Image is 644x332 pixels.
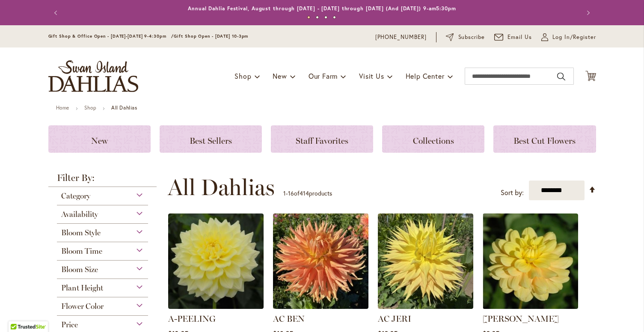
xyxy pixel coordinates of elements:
span: Gift Shop & Office Open - [DATE]-[DATE] 9-4:30pm / [48,33,174,39]
button: Previous [48,4,65,21]
button: Next [579,4,596,21]
label: Sort by: [501,185,524,201]
span: Log In/Register [552,33,596,41]
span: 1 [283,189,286,197]
a: Best Cut Flowers [493,125,596,153]
span: Bloom Time [61,246,102,256]
span: Gift Shop Open - [DATE] 10-3pm [174,33,248,39]
span: 414 [300,189,309,197]
a: Staff Favorites [271,125,373,153]
img: AC Jeri [378,213,473,309]
span: Visit Us [359,71,384,80]
button: 1 of 4 [307,16,310,19]
a: Home [56,104,69,111]
button: 3 of 4 [324,16,327,19]
button: 2 of 4 [316,16,319,19]
a: A-Peeling [168,302,264,311]
a: Annual Dahlia Festival, August through [DATE] - [DATE] through [DATE] (And [DATE]) 9-am5:30pm [188,5,456,12]
span: Email Us [507,33,532,41]
span: 16 [288,189,294,197]
a: AC BEN [273,302,368,311]
a: [PHONE_NUMBER] [375,33,427,41]
p: - of products [283,187,332,200]
span: Category [61,191,90,201]
a: Log In/Register [541,33,596,41]
span: Help Center [406,71,445,80]
a: Shop [84,104,96,111]
a: AC JERI [378,314,411,324]
strong: All Dahlias [111,104,137,111]
strong: Filter By: [48,173,157,187]
a: A-PEELING [168,314,216,324]
span: Flower Color [61,302,104,311]
span: Bloom Size [61,265,98,274]
img: AHOY MATEY [483,213,578,309]
span: New [91,136,108,146]
a: New [48,125,151,153]
span: Plant Height [61,283,103,293]
a: [PERSON_NAME] [483,314,559,324]
a: AHOY MATEY [483,302,578,311]
span: Staff Favorites [296,136,348,146]
span: Our Farm [309,71,338,80]
span: Shop [234,71,251,80]
span: Bloom Style [61,228,101,237]
a: Email Us [494,33,532,41]
span: Availability [61,210,98,219]
a: store logo [48,60,138,92]
img: AC BEN [273,213,368,309]
a: Collections [382,125,484,153]
img: A-Peeling [168,213,264,309]
span: Price [61,320,78,329]
a: AC BEN [273,314,305,324]
span: Best Sellers [190,136,232,146]
span: Best Cut Flowers [513,136,576,146]
a: AC Jeri [378,302,473,311]
a: Best Sellers [160,125,262,153]
span: All Dahlias [168,175,275,200]
span: New [273,71,287,80]
button: 4 of 4 [333,16,336,19]
a: Subscribe [446,33,485,41]
span: Collections [413,136,454,146]
span: Subscribe [458,33,485,41]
